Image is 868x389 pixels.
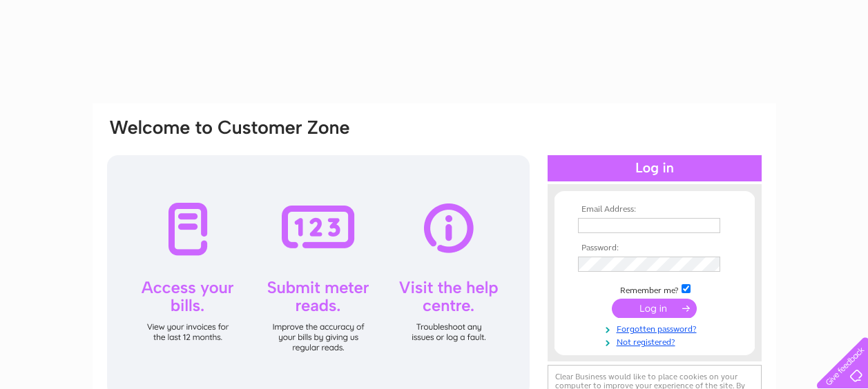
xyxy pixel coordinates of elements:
[575,205,735,215] th: Email Address:
[575,243,735,253] th: Password:
[612,299,697,318] input: Submit
[578,335,735,348] a: Not registered?
[578,321,735,335] a: Forgotten password?
[575,282,735,296] td: Remember me?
